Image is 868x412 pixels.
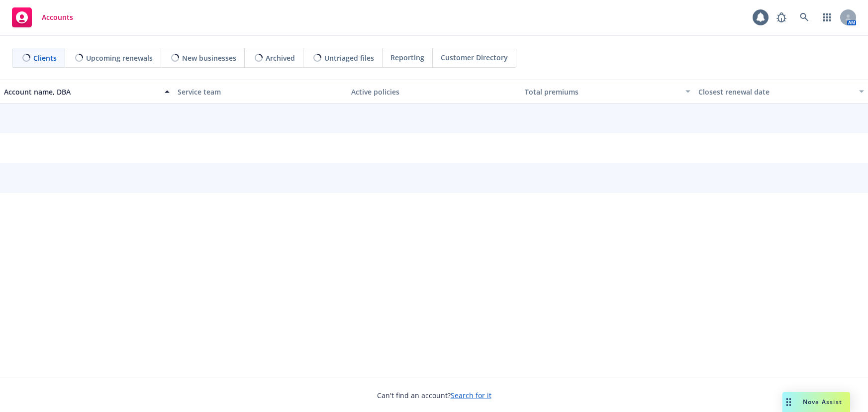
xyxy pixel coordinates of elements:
span: Upcoming renewals [86,53,153,63]
span: Archived [266,53,295,63]
span: Untriaged files [324,53,374,63]
a: Search [794,7,814,27]
span: Can't find an account? [377,390,491,401]
div: Closest renewal date [698,87,853,97]
span: Accounts [42,13,73,21]
button: Active policies [347,80,521,103]
button: Service team [174,80,347,103]
span: New businesses [182,53,236,63]
a: Report a Bug [772,7,791,27]
span: Clients [33,53,57,63]
a: Search for it [451,391,491,400]
div: Service team [178,87,343,97]
span: Nova Assist [803,398,842,406]
a: Accounts [8,3,77,31]
span: Reporting [390,52,424,63]
div: Total premiums [525,87,679,97]
div: Drag to move [782,392,795,412]
button: Total premiums [521,80,694,103]
button: Closest renewal date [694,80,868,103]
div: Active policies [351,87,517,97]
span: Customer Directory [441,52,508,63]
div: Account name, DBA [4,87,159,97]
button: Nova Assist [782,392,850,412]
a: Switch app [817,7,837,27]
